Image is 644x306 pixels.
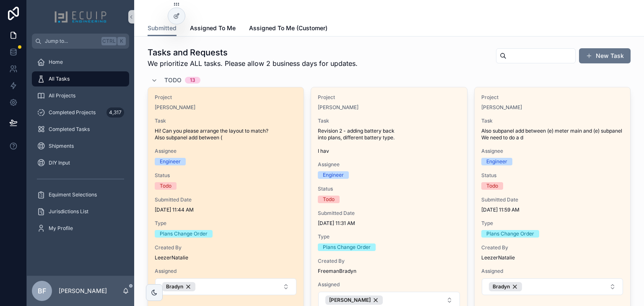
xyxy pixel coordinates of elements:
[481,128,623,141] span: Also subpanel add between (e) meter main and (e) subpanel We need to do a d
[49,191,97,198] span: Equiment Selections
[101,37,117,45] span: Ctrl
[59,287,107,295] p: [PERSON_NAME]
[160,230,208,238] div: Plans Change Order
[190,21,236,37] a: Assigned To Me
[481,196,623,203] span: Submitted Date
[32,105,129,120] a: Completed Projects4,317
[481,118,623,124] span: Task
[148,21,177,37] a: Submitted
[160,182,171,190] div: Todo
[249,24,327,32] span: Assigned To Me (Customer)
[49,92,75,99] span: All Projects
[318,210,460,217] span: Submitted Date
[329,297,371,303] span: [PERSON_NAME]
[166,283,183,290] span: Bradyn
[318,104,358,111] a: [PERSON_NAME]
[323,171,344,179] div: Engineer
[190,77,195,84] div: 13
[318,128,460,154] span: Revision 2 - adding battery back into plans, different battery type. I hav
[155,196,297,203] span: Submitted Date
[481,172,623,179] span: Status
[481,104,522,111] a: [PERSON_NAME]
[155,104,195,111] a: [PERSON_NAME]
[49,143,74,149] span: Shipments
[155,220,297,227] span: Type
[318,268,460,275] span: FreemanBradyn
[318,258,460,264] span: Created By
[249,21,327,37] a: Assigned To Me (Customer)
[318,281,460,288] span: Assigned
[318,233,460,240] span: Type
[155,244,297,251] span: Created By
[49,109,96,116] span: Completed Projects
[155,254,297,261] span: LeezerNatalie
[45,38,98,44] span: Jump to...
[155,148,297,154] span: Assignee
[49,208,88,215] span: Jurisdictions List
[49,76,70,82] span: All Tasks
[323,196,335,203] div: Todo
[32,71,129,86] a: All Tasks
[325,296,383,305] button: Unselect 6
[49,225,73,232] span: My Profile
[32,139,129,154] a: Shipments
[486,230,534,238] div: Plans Change Order
[190,24,236,32] span: Assigned To Me
[486,182,498,190] div: Todo
[164,76,182,84] span: Todo
[318,220,460,227] span: [DATE] 11:31 AM
[481,148,623,154] span: Assignee
[155,94,297,101] span: Project
[118,38,125,44] span: K
[323,243,371,251] div: Plans Change Order
[318,186,460,192] span: Status
[32,204,129,219] a: Jurisdictions List
[481,207,623,213] span: [DATE] 11:59 AM
[155,207,297,213] span: [DATE] 11:44 AM
[318,161,460,168] span: Assignee
[481,268,623,275] span: Assigned
[32,55,129,70] a: Home
[148,47,358,58] h1: Tasks and Requests
[155,278,296,295] button: Select Button
[32,187,129,202] a: Equiment Selections
[579,48,631,63] button: New Task
[482,278,623,295] button: Select Button
[54,10,107,24] img: App logo
[32,122,129,137] a: Completed Tasks
[481,94,623,101] span: Project
[49,126,90,133] span: Completed Tasks
[38,286,46,296] span: BF
[318,118,460,124] span: Task
[481,220,623,227] span: Type
[49,59,63,65] span: Home
[49,160,70,166] span: DIY Input
[481,254,623,261] span: LeezerNatalie
[155,128,297,141] span: Hi! Can you please arrange the layout to match? Also subpanel add between (
[318,94,460,101] span: Project
[148,58,358,68] span: We prioritize ALL tasks. Please allow 2 business days for updates.
[493,283,510,290] span: Bradyn
[155,268,297,275] span: Assigned
[160,158,181,165] div: Engineer
[106,107,124,118] div: 4,317
[32,221,129,236] a: My Profile
[481,244,623,251] span: Created By
[489,282,522,291] button: Unselect 7
[148,24,177,32] span: Submitted
[486,158,507,165] div: Engineer
[32,34,129,49] button: Jump to...CtrlK
[155,118,297,124] span: Task
[27,49,134,276] div: scrollable content
[155,172,297,179] span: Status
[32,155,129,170] a: DIY Input
[162,282,195,291] button: Unselect 7
[32,88,129,103] a: All Projects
